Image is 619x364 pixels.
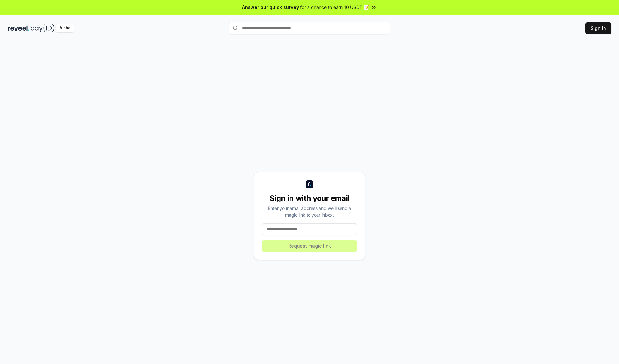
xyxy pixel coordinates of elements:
img: logo_small [306,180,313,188]
span: Answer our quick survey [242,4,299,11]
span: for a chance to earn 10 USDT 📝 [300,4,369,11]
button: Sign In [585,22,611,34]
div: Sign in with your email [262,193,357,203]
div: Enter your email address and we’ll send a magic link to your inbox. [262,205,357,218]
img: pay_id [31,24,54,32]
div: Alpha [56,24,74,32]
img: reveel_dark [8,24,29,32]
